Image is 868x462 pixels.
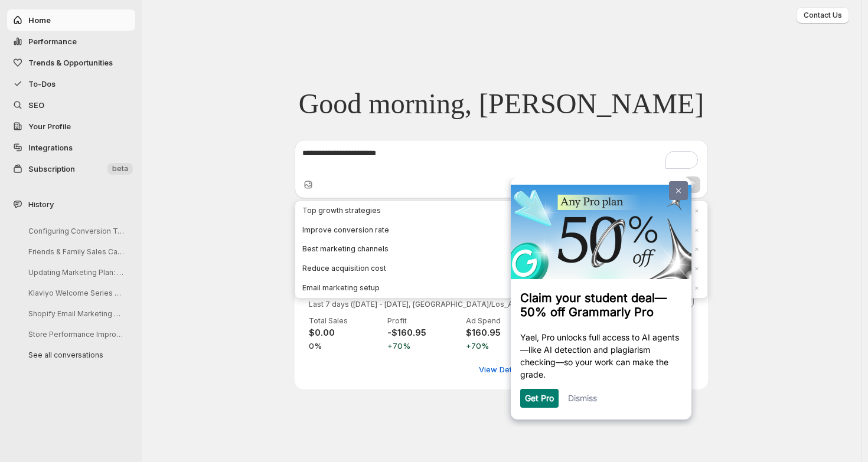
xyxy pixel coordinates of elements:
span: Trends & Opportunities [28,58,113,67]
h3: Claim your student deal—50% off Grammarly Pro [16,113,178,142]
button: Home [7,9,135,31]
span: History [28,198,54,210]
button: Updating Marketing Plan: Klaviyo to Shopify Email [19,263,131,281]
p: Last 7 days ([DATE] - [DATE], [GEOGRAPHIC_DATA]/Los_Angeles) [309,300,540,309]
span: +70% [466,340,537,352]
a: Your Profile [7,116,135,137]
button: Performance [7,31,135,52]
button: Subscription [7,158,135,179]
span: Email marketing setup [302,283,686,293]
button: Contact Us [797,7,849,24]
a: SEO [7,94,135,116]
span: Good morning, [PERSON_NAME] [299,87,704,121]
button: Store Performance Improvement Analysis Steps [19,325,131,343]
span: Top growth strategies [302,206,686,216]
button: Configuring Conversion Tracking in Google Analytics [19,222,131,240]
button: Klaviyo Welcome Series Flow Setup [19,284,131,302]
span: Improve conversion rate [302,225,686,235]
span: Reduce acquisition cost [302,264,686,274]
span: Home [28,15,51,25]
span: 0% [309,340,380,352]
span: Contact Us [804,11,842,20]
p: Profit [387,316,459,326]
span: Best marketing channels [302,244,686,254]
button: Shopify Email Marketing Strategy Discussion [19,304,131,323]
p: Ad Spend [466,316,537,326]
a: Get Pro [21,215,50,225]
p: Total Sales [309,316,380,326]
span: View Details [479,363,524,375]
a: Integrations [7,137,135,158]
span: +70% [387,340,459,352]
button: Trends & Opportunities [7,52,135,73]
p: Yael, Pro unlocks full access to AI agents—like AI detection and plagiarism checking—so your work... [16,153,178,203]
button: See all conversations [19,346,131,364]
span: SEO [28,100,44,110]
span: Performance [28,37,77,46]
a: Dismiss [64,215,93,225]
span: Subscription [28,164,75,173]
h4: -$160.95 [387,327,459,339]
textarea: To enrich screen reader interactions, please activate Accessibility in Grammarly extension settings [302,148,700,171]
span: Integrations [28,143,73,152]
span: Your Profile [28,122,71,131]
h4: $160.95 [466,327,537,339]
button: Upload image [302,179,314,191]
button: Friends & Family Sales Campaign Strategy [19,243,131,261]
span: To-Dos [28,79,56,89]
button: View detailed performance [472,360,531,379]
h4: $0.00 [309,327,380,339]
img: close_x_white.png [172,11,177,16]
button: To-Dos [7,73,135,94]
span: beta [112,164,128,173]
img: 0c603a726e7a46b0b1783c6fd19327a5-ipm.png [6,7,187,101]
